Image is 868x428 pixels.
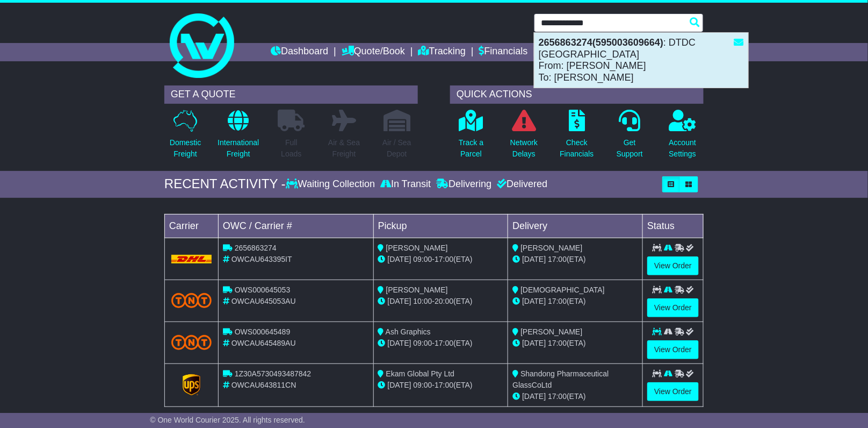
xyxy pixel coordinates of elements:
a: View Order [647,256,699,275]
div: - (ETA) [378,296,504,307]
span: © One World Courier 2025. All rights reserved. [150,416,305,424]
div: - (ETA) [378,380,504,391]
img: DHL.png [171,255,212,263]
a: Tracking [418,43,466,61]
span: 10:00 [414,297,432,305]
span: OWCAU645489AU [232,339,296,347]
span: OWCAU643811CN [232,381,296,389]
a: CheckFinancials [560,109,595,166]
p: Check Financials [560,137,594,160]
span: [DATE] [388,381,411,389]
td: Status [643,214,704,238]
span: [PERSON_NAME] [520,244,582,252]
a: DomesticFreight [169,109,201,166]
span: 1Z30A5730493487842 [235,369,311,378]
div: In Transit [378,179,433,190]
span: OWCAU643395IT [232,255,292,263]
span: [PERSON_NAME] [520,327,582,336]
p: Air & Sea Freight [328,137,360,160]
span: 09:00 [414,381,432,389]
a: View Order [647,382,699,401]
a: AccountSettings [669,109,697,166]
span: 20:00 [435,297,453,305]
a: View Order [647,340,699,359]
span: Ekam Global Pty Ltd [386,369,455,378]
div: GET A QUOTE [164,85,418,104]
span: 17:00 [548,392,567,401]
span: [DATE] [522,297,546,305]
div: (ETA) [512,391,638,402]
div: (ETA) [512,254,638,265]
div: (ETA) [512,338,638,349]
span: 17:00 [435,255,453,263]
span: OWS000645053 [235,286,291,294]
div: - (ETA) [378,338,504,349]
span: OWCAU645053AU [232,297,296,305]
div: Delivered [494,179,547,190]
a: InternationalFreight [217,109,259,166]
div: Delivering [433,179,494,190]
span: 2656863274 [235,244,277,252]
span: [DATE] [522,339,546,347]
span: 17:00 [548,255,567,263]
td: Carrier [165,214,219,238]
p: Air / Sea Depot [382,137,411,160]
span: [DEMOGRAPHIC_DATA] [520,286,605,294]
span: 17:00 [435,381,453,389]
div: QUICK ACTIONS [450,85,704,104]
span: 09:00 [414,255,432,263]
p: Get Support [617,137,643,160]
span: [DATE] [522,392,546,401]
span: 17:00 [548,339,567,347]
p: Domestic Freight [170,137,201,160]
td: Pickup [373,214,508,238]
span: [DATE] [388,255,411,263]
td: OWC / Carrier # [219,214,374,238]
span: 17:00 [435,339,453,347]
span: [PERSON_NAME] [386,244,448,252]
div: - (ETA) [378,254,504,265]
p: Full Loads [278,137,305,160]
span: OWS000645489 [235,327,291,336]
span: [DATE] [388,297,411,305]
img: TNT_Domestic.png [171,293,212,308]
a: Dashboard [271,43,328,61]
a: GetSupport [616,109,643,166]
span: [PERSON_NAME] [386,286,448,294]
a: View Order [647,298,699,317]
p: Track a Parcel [459,137,483,160]
span: Ash Graphics [386,327,431,336]
strong: 2656863274(595003609664) [539,37,663,48]
span: [DATE] [388,339,411,347]
td: Delivery [508,214,643,238]
img: GetCarrierServiceLogo [183,374,201,396]
span: 09:00 [414,339,432,347]
img: TNT_Domestic.png [171,335,212,349]
span: 17:00 [548,297,567,305]
div: (ETA) [512,296,638,307]
div: Waiting Collection [286,179,378,190]
div: : DTDC [GEOGRAPHIC_DATA] From: [PERSON_NAME] To: [PERSON_NAME] [534,33,748,88]
a: Financials [479,43,528,61]
a: Track aParcel [458,109,484,166]
a: NetworkDelays [510,109,538,166]
p: Network Delays [510,137,538,160]
span: [DATE] [522,255,546,263]
span: Shandong Pharmaceutical GlassCoLtd [512,369,609,389]
p: International Freight [218,137,259,160]
a: Quote/Book [342,43,405,61]
div: RECENT ACTIVITY - [164,176,286,192]
p: Account Settings [669,137,697,160]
